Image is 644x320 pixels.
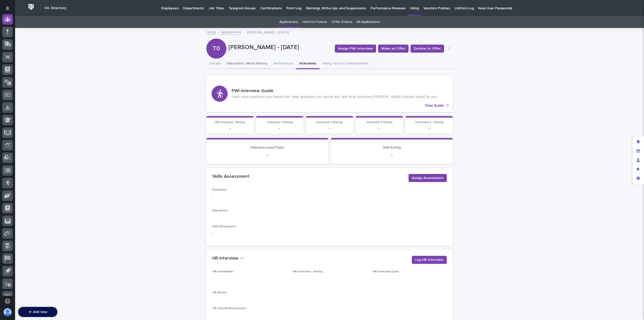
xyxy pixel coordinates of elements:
[425,103,444,108] p: View Guide
[415,257,444,262] span: Log HR Interview
[267,121,293,124] span: Interview 1 Rating
[381,46,405,51] span: Make an Offer
[5,20,92,28] p: Welcome 👋
[212,270,234,273] span: HR Interviewer
[303,16,327,28] a: Hold for Future
[212,188,227,191] span: Facilitator
[319,59,371,69] button: Hiring Team Communication
[415,121,443,124] span: Interview 4 - Rating
[414,46,441,51] span: Decline to Offer
[212,307,246,310] span: HR Overall Assessment
[293,275,367,281] p: -
[212,291,226,294] span: HR Notes
[634,174,643,183] div: App settings
[2,3,13,14] button: Notifications
[634,165,643,174] div: Preview as
[270,59,296,69] button: References
[316,121,343,124] span: Interview 2 Rating
[359,126,400,131] p: -
[6,6,13,14] div: Notifications
[634,156,643,165] div: Manage users
[383,146,401,149] span: Skill Rating
[212,256,238,261] h2: HR Interview
[232,88,438,94] h3: PWI Interview Guide
[50,93,61,97] span: Pylon
[373,270,399,273] span: HR Interview Date
[86,79,92,85] button: Start new chat
[228,44,331,51] p: [PERSON_NAME] - [DATE]
[335,45,376,53] button: Assign PWI Interview
[378,45,409,53] button: Make an Offer
[224,59,270,69] button: Education / Work History
[250,146,285,149] span: SkillsAsessmentType
[3,61,29,70] a: 📖Help Docs
[373,275,447,281] p: -
[332,16,352,28] a: Offer Status
[409,174,447,182] button: Assign Assessment
[409,126,450,131] p: -
[5,64,9,68] div: 📖
[31,64,35,68] div: 🔗
[309,126,350,131] p: -
[17,83,70,87] div: We're offline, we will be back soon!
[212,152,322,158] p: -
[279,16,298,28] a: Applications
[212,194,287,199] p: -
[212,256,244,261] button: HR Interview
[2,296,13,306] button: Open support chat
[412,256,447,264] button: Log HR Interview
[5,28,92,36] p: How can we help?
[337,152,447,158] p: -
[221,29,241,35] a: Applications
[206,25,226,52] div: T0
[18,307,57,317] button: Add new
[212,209,228,212] span: Skill Notes
[215,121,245,124] span: HR Interview - Rating
[212,225,236,228] span: Skill Attachment
[367,121,392,124] span: Interview 3 Rating
[45,6,66,10] h2: 04. Directory
[293,270,323,273] span: HR Interview - Rating
[338,46,373,51] span: Assign PWI Interview
[36,63,64,68] span: Onboarding Call
[411,45,444,53] button: Decline to Offer
[296,59,319,69] button: Interviews
[212,174,249,180] h2: Skills Assessment
[206,75,453,112] a: View Guide
[412,175,444,181] span: Assign Assessment
[17,78,83,83] div: Start new chat
[232,95,438,99] p: Learn what questions you should ask, what questions you cannot ask, and what questions [PERSON_NA...
[259,126,300,131] p: -
[206,59,224,69] button: Details
[634,147,643,156] div: Manage fields and data
[634,137,643,147] div: Edit layout
[206,29,216,35] a: Hiring
[35,93,61,97] a: Powered byPylon
[2,307,13,317] button: users-avatar
[356,16,380,28] a: All Applications
[247,29,289,35] p: [PERSON_NAME] - [DATE]
[212,230,287,236] p: -
[29,61,66,70] a: 🔗Onboarding Call
[5,5,15,15] img: Stacker
[26,2,36,12] img: Workspace Logo
[212,275,287,281] p: -
[10,63,27,68] span: Help Docs
[5,78,14,87] img: 1736555164131-43832dd5-751b-4058-ba23-39d91318e5a0
[209,126,251,131] p: -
